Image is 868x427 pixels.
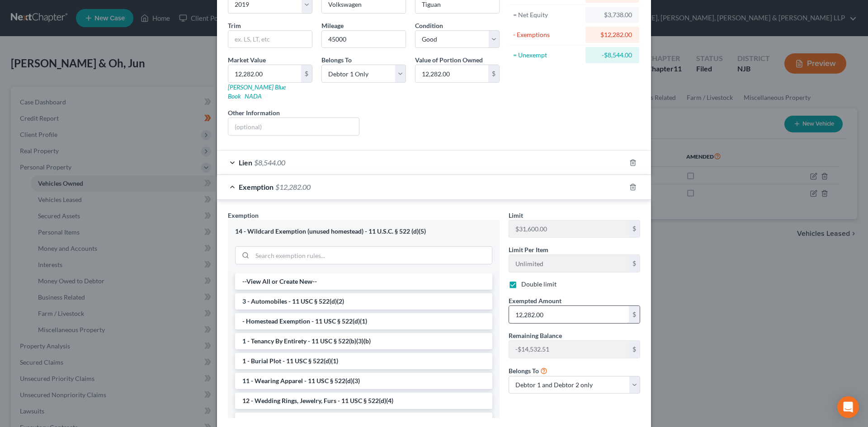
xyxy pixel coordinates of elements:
[509,341,629,358] input: --
[837,396,859,418] div: Open Intercom Messenger
[245,92,262,100] a: NADA
[321,56,352,64] span: Belongs To
[415,65,488,82] input: 0.00
[629,341,640,358] div: $
[509,331,562,340] label: Remaining Balance
[509,221,629,238] input: --
[593,10,632,19] div: $3,738.00
[513,30,581,39] div: - Exemptions
[239,158,252,167] span: Lien
[235,393,492,409] li: 12 - Wedding Rings, Jewelry, Furs - 11 USC § 522(d)(4)
[415,55,483,65] label: Value of Portion Owned
[235,353,492,369] li: 1 - Burial Plot - 11 USC § 522(d)(1)
[254,158,285,167] span: $8,544.00
[228,211,259,219] span: Exemption
[228,65,301,82] input: 0.00
[513,10,581,19] div: = Net Equity
[593,30,632,39] div: $12,282.00
[629,255,640,272] div: $
[235,227,492,236] div: 14 - Wildcard Exemption (unused homestead) - 11 U.S.C. § 522 (d)(5)
[235,293,492,310] li: 3 - Automobiles - 11 USC § 522(d)(2)
[252,247,492,264] input: Search exemption rules...
[509,297,561,305] span: Exempted Amount
[228,118,359,135] input: (optional)
[228,55,266,65] label: Market Value
[509,245,548,254] label: Limit Per Item
[239,183,274,191] span: Exemption
[509,255,629,272] input: --
[513,51,581,60] div: = Unexempt
[509,211,523,219] span: Limit
[321,21,344,30] label: Mileage
[629,221,640,238] div: $
[521,280,557,289] label: Double limit
[228,21,241,30] label: Trim
[629,306,640,323] div: $
[415,21,443,30] label: Condition
[228,83,286,100] a: [PERSON_NAME] Blue Book
[322,31,406,48] input: --
[509,367,539,375] span: Belongs To
[509,306,629,323] input: 0.00
[275,183,311,191] span: $12,282.00
[235,313,492,329] li: - Homestead Exemption - 11 USC § 522(d)(1)
[235,373,492,389] li: 11 - Wearing Apparel - 11 USC § 522(d)(3)
[228,31,312,48] input: ex. LS, LT, etc
[235,273,492,290] li: --View All or Create New--
[235,333,492,349] li: 1 - Tenancy By Entirety - 11 USC § 522(b)(3)(b)
[301,65,312,82] div: $
[488,65,499,82] div: $
[228,108,280,117] label: Other Information
[593,51,632,60] div: -$8,544.00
